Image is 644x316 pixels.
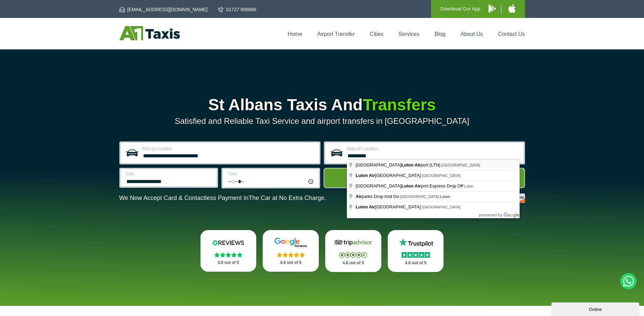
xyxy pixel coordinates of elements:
[208,238,248,248] img: Reviews.io
[401,162,421,167] span: Luton Air
[228,172,315,176] label: Time
[442,163,480,167] span: [GEOGRAPHIC_DATA]
[363,96,436,114] span: Transfers
[399,31,419,37] a: Services
[356,173,375,178] span: Luton Air
[270,258,311,267] p: 4.8 out of 5
[200,230,257,272] a: Reviews.io Stars 4.8 out of 5
[119,26,180,40] img: A1 Taxis St Albans LTD
[277,252,305,257] img: Stars
[248,195,326,201] span: The Car at No Extra Charge.
[288,31,302,37] a: Home
[324,168,525,188] button: Get Quote
[270,238,311,248] img: Google
[370,31,383,37] a: Cities
[396,238,436,248] img: Trustpilot
[440,195,450,199] span: Luton
[317,31,355,37] a: Airport Transfer
[333,238,374,248] img: Tripadvisor
[325,230,381,272] a: Tripadvisor Stars 4.8 out of 5
[208,258,249,267] p: 4.8 out of 5
[356,173,422,178] span: [GEOGRAPHIC_DATA]
[422,174,461,178] span: [GEOGRAPHIC_DATA]
[119,116,525,126] p: Satisfied and Reliable Taxi Service and airport transfers in [GEOGRAPHIC_DATA]
[508,4,516,13] img: A1 Taxis iPhone App
[498,31,525,37] a: Contact Us
[464,184,474,188] span: Luton
[356,162,442,167] span: [GEOGRAPHIC_DATA] port (LTN)
[119,195,326,202] p: We Now Accept Card & Contactless Payment In
[333,259,374,267] p: 4.8 out of 5
[142,147,315,151] label: Pick-up Location
[347,147,520,151] label: Drop-off Location
[395,259,436,267] p: 4.8 out of 5
[388,230,444,272] a: Trustpilot Stars 4.8 out of 5
[400,195,450,199] span: [GEOGRAPHIC_DATA],
[488,4,496,13] img: A1 Taxis Android App
[422,205,461,209] span: [GEOGRAPHIC_DATA]
[434,31,445,37] a: Blog
[356,194,400,199] span: parks Drop And Go
[218,6,257,13] a: 01727 866666
[440,5,480,13] p: Download Our App
[356,183,464,188] span: [GEOGRAPHIC_DATA] port Express Drop Off
[402,252,430,258] img: Stars
[119,6,208,13] a: [EMAIL_ADDRESS][DOMAIN_NAME]
[401,183,421,188] span: Luton Air
[126,172,213,176] label: Date
[263,230,319,272] a: Google Stars 4.8 out of 5
[356,204,422,209] span: [GEOGRAPHIC_DATA]
[214,252,242,257] img: Stars
[461,31,483,37] a: About Us
[119,97,525,113] h1: St Albans Taxis And
[551,301,641,316] iframe: chat widget
[356,194,362,199] span: Air
[339,252,367,258] img: Stars
[356,204,375,209] span: Luton Air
